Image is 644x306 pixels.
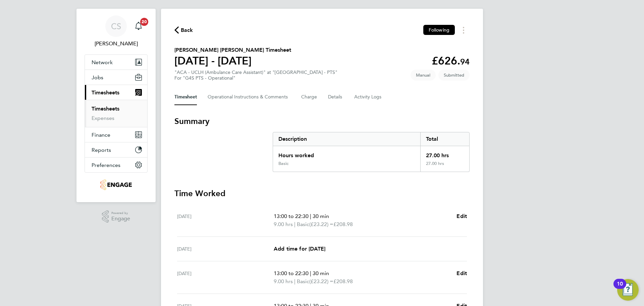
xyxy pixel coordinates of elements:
span: Basic [297,277,309,286]
span: Powered by [111,210,130,216]
span: | [294,278,296,285]
div: Timesheets [85,100,147,127]
span: Network [92,59,113,65]
div: Total [420,132,469,146]
span: | [310,213,311,219]
app-decimal: £626. [432,54,470,67]
button: Charge [301,89,317,105]
span: Reports [92,147,111,153]
span: £208.98 [333,221,353,227]
span: £208.98 [333,278,353,285]
h2: [PERSON_NAME] [PERSON_NAME] Timesheet [174,46,291,54]
button: Timesheets [85,85,147,100]
div: 10 [617,284,623,293]
h3: Summary [174,116,470,127]
span: 94 [460,57,470,67]
h3: Time Worked [174,188,470,199]
img: g4s7-logo-retina.png [100,179,131,190]
a: Timesheets [92,105,119,112]
div: 27.00 hrs [420,161,469,172]
button: Operational Instructions & Comments [208,89,290,105]
a: CS[PERSON_NAME] [85,15,148,48]
button: Timesheets Menu [458,25,470,35]
div: [DATE] [177,269,274,286]
div: [DATE] [177,245,274,253]
span: Following [429,27,449,33]
a: Powered byEngage [102,210,130,223]
span: 20 [140,18,148,26]
span: Edit [457,270,467,276]
span: Edit [457,213,467,219]
span: 13:00 to 22:30 [274,270,309,276]
span: This timesheet is Submitted. [438,70,470,81]
button: Following [423,25,455,35]
span: Timesheets [92,89,119,96]
h1: [DATE] - [DATE] [174,54,291,68]
div: Hours worked [273,146,420,161]
button: Back [174,26,193,34]
button: Network [85,55,147,70]
span: Finance [92,132,110,138]
div: "ACA - UCLH (Ambulance Care Assistant)" at "[GEOGRAPHIC_DATA] - PTS" [174,70,337,81]
span: Basic [297,220,309,228]
a: Expenses [92,115,114,121]
span: Add time for [DATE] [274,246,325,252]
span: | [310,270,311,276]
span: CS [111,22,121,31]
div: Summary [273,132,470,172]
a: Edit [457,212,467,220]
span: Ciaron Sherry [85,40,148,48]
span: 30 min [313,213,329,219]
div: 27.00 hrs [420,146,469,161]
button: Finance [85,127,147,142]
span: (£23.22) = [309,221,333,227]
button: Preferences [85,158,147,172]
nav: Main navigation [76,9,156,202]
button: Details [328,89,343,105]
span: 13:00 to 22:30 [274,213,309,219]
span: Preferences [92,162,120,168]
button: Timesheet [174,89,197,105]
span: Jobs [92,74,103,81]
span: Engage [111,216,130,222]
div: Basic [278,161,288,166]
a: Add time for [DATE] [274,245,325,253]
div: For "G4S PTS - Operational" [174,75,337,81]
button: Jobs [85,70,147,85]
span: 9.00 hrs [274,278,293,285]
div: Description [273,132,420,146]
span: 30 min [313,270,329,276]
div: [DATE] [177,212,274,228]
span: 9.00 hrs [274,221,293,227]
span: This timesheet was manually created. [411,70,436,81]
span: Back [181,26,193,34]
button: Open Resource Center, 10 new notifications [617,279,639,301]
span: | [294,221,296,227]
a: Edit [457,269,467,277]
span: (£23.22) = [309,278,333,285]
a: Go to home page [85,179,148,190]
button: Reports [85,142,147,157]
button: Activity Logs [354,89,382,105]
a: 20 [132,15,145,37]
